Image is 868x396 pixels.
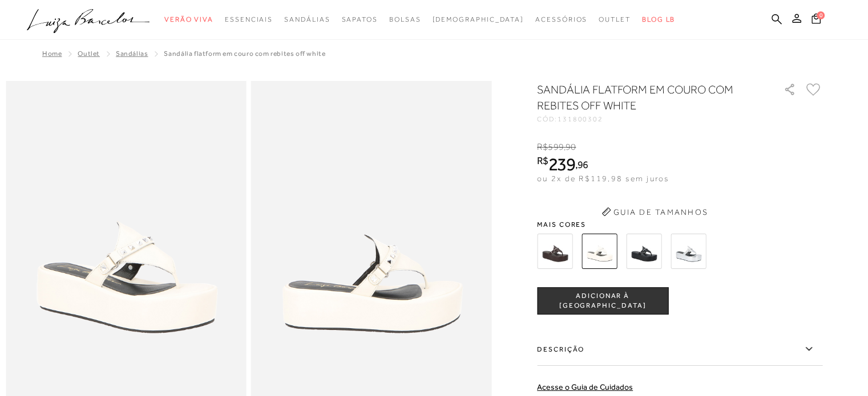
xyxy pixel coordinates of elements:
a: Outlet [78,50,100,58]
span: 239 [548,154,575,174]
a: categoryNavScreenReaderText [389,9,421,30]
i: R$ [537,156,548,166]
a: Home [42,50,62,58]
label: Descrição [537,333,822,366]
img: SANDÁLIA FLATFORM METALIZADA PRATA COM REBITES [671,234,706,269]
span: Acessórios [535,15,587,23]
i: , [575,160,588,170]
a: categoryNavScreenReaderText [225,9,273,30]
a: categoryNavScreenReaderText [284,9,330,30]
span: ou 2x de R$119,98 sem juros [537,174,669,183]
a: BLOG LB [642,9,675,30]
a: Sandálias [116,50,148,58]
button: 0 [808,13,824,28]
span: ADICIONAR À [GEOGRAPHIC_DATA] [538,291,668,311]
span: Essenciais [225,15,273,23]
a: categoryNavScreenReaderText [164,9,213,30]
i: R$ [537,142,548,152]
a: Acesse o Guia de Cuidados [537,382,633,391]
span: Bolsas [389,15,421,23]
img: SANDÁLIA FLATFORM EM COURO COM REBITES OFF WHITE [582,234,617,269]
div: CÓD: [537,116,765,123]
img: SANDÁLIA FLATFORM EM COURO CAFÉ COM REBITES [537,234,572,269]
a: categoryNavScreenReaderText [599,9,631,30]
span: Sapatos [341,15,377,23]
img: SANDÁLIA FLATFORM EM COURO COM REBITES PRETO [626,234,661,269]
a: categoryNavScreenReaderText [341,9,377,30]
button: ADICIONAR À [GEOGRAPHIC_DATA] [537,287,668,315]
span: 0 [817,11,825,19]
span: Mais cores [537,221,822,228]
button: Guia de Tamanhos [597,203,712,221]
a: categoryNavScreenReaderText [535,9,587,30]
span: 599 [548,142,563,152]
span: Sandálias [284,15,330,23]
a: noSubCategoriesText [432,9,524,30]
i: , [564,142,576,152]
span: BLOG LB [642,15,675,23]
span: 131800302 [558,115,603,123]
span: Verão Viva [164,15,213,23]
span: Outlet [599,15,631,23]
span: 90 [566,142,576,152]
span: [DEMOGRAPHIC_DATA] [432,15,524,23]
span: 96 [578,158,588,170]
h1: SANDÁLIA FLATFORM EM COURO COM REBITES OFF WHITE [537,81,751,113]
span: SANDÁLIA FLATFORM EM COURO COM REBITES OFF WHITE [164,50,325,58]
